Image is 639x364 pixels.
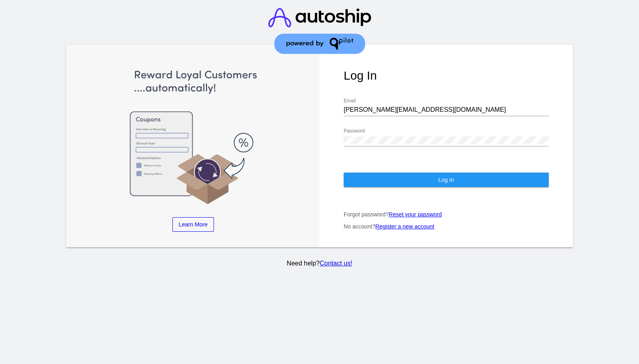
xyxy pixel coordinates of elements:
h1: Log In [344,69,549,82]
a: Learn More [172,217,214,232]
span: Log In [438,177,454,183]
a: Register a new account [376,223,434,230]
img: Apply Coupons Automatically to Scheduled Orders with QPilot [91,69,296,205]
a: Reset your password [389,211,442,218]
a: Contact us! [319,260,352,267]
input: Email [344,106,549,113]
p: No account? [344,223,549,230]
p: Need help? [65,260,575,267]
span: Learn More [179,221,208,228]
button: Log In [344,173,549,187]
p: Forgot password? [344,211,549,218]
